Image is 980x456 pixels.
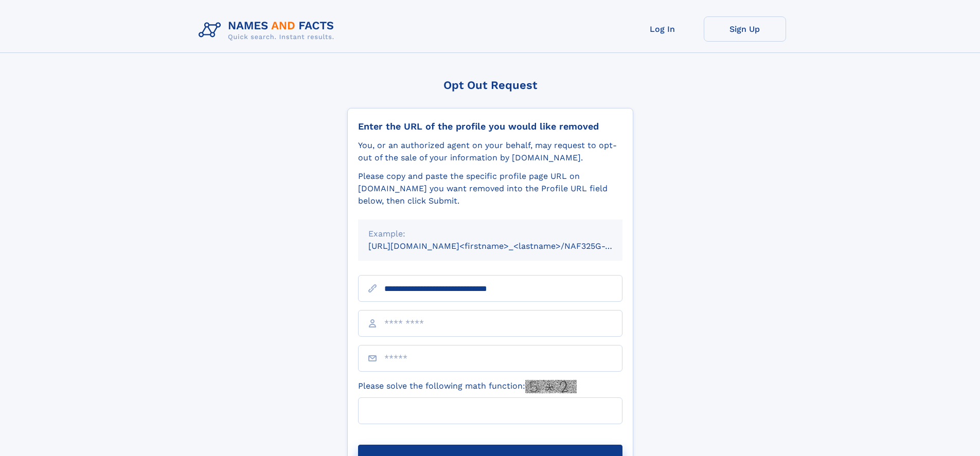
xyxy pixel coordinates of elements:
div: Enter the URL of the profile you would like removed [358,121,622,132]
small: [URL][DOMAIN_NAME]<firstname>_<lastname>/NAF325G-xxxxxxxx [368,241,642,251]
div: You, or an authorized agent on your behalf, may request to opt-out of the sale of your informatio... [358,139,622,164]
div: Example: [368,228,612,240]
label: Please solve the following math function: [358,380,577,393]
a: Log In [621,16,704,42]
div: Please copy and paste the specific profile page URL on [DOMAIN_NAME] you want removed into the Pr... [358,170,622,207]
div: Opt Out Request [347,79,633,92]
img: Logo Names and Facts [194,16,343,44]
a: Sign Up [704,16,786,42]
